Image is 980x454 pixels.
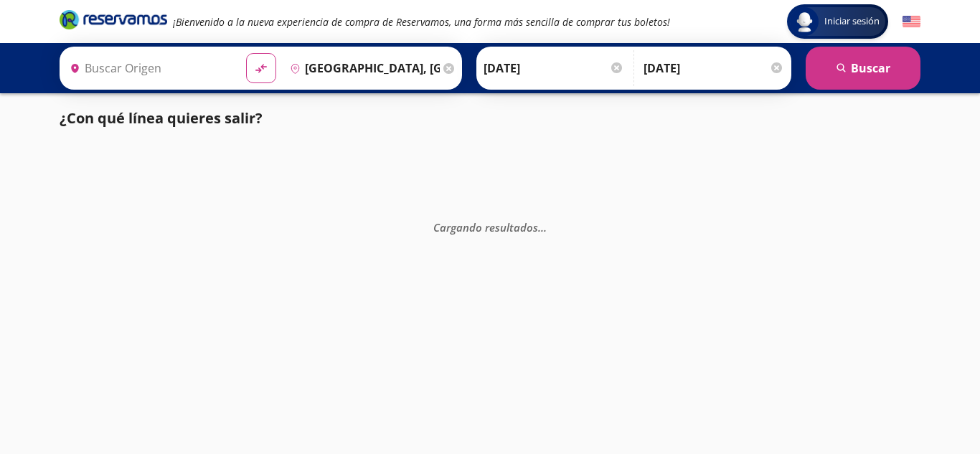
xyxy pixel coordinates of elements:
i: Brand Logo [60,9,167,30]
input: Buscar Origen [64,50,235,86]
input: Buscar Destino [284,50,440,86]
input: Opcional [644,50,784,86]
a: Brand Logo [60,9,167,34]
p: ¿Con qué línea quieres salir? [60,108,263,129]
button: Buscar [806,47,920,90]
em: Cargando resultados [433,219,547,234]
span: . [544,219,547,234]
span: Iniciar sesión [819,14,885,29]
em: ¡Bienvenido a la nueva experiencia de compra de Reservamos, una forma más sencilla de comprar tus... [173,15,670,29]
span: . [541,219,544,234]
input: Elegir Fecha [484,50,624,86]
span: . [538,219,541,234]
button: English [903,13,920,31]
